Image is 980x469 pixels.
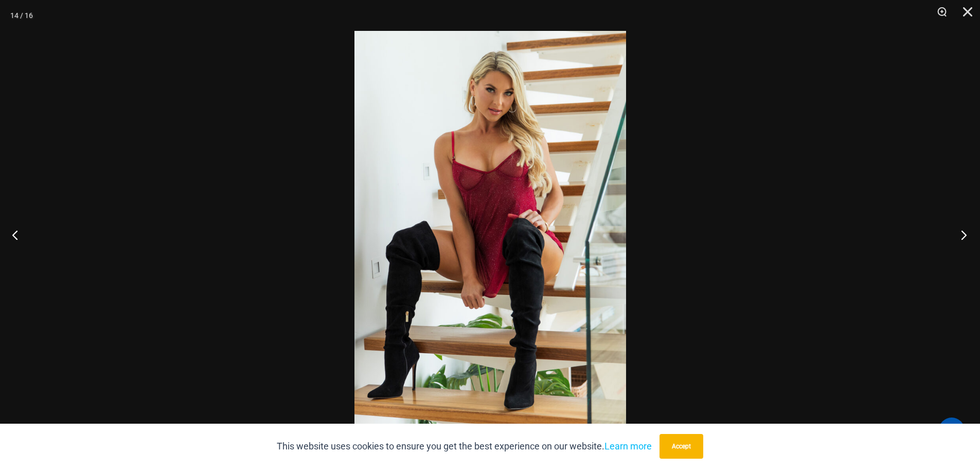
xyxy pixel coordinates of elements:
button: Accept [660,434,703,459]
button: Next [941,209,980,260]
div: 14 / 16 [10,8,33,23]
p: This website uses cookies to ensure you get the best experience on our website. [277,439,652,454]
img: Guilty Pleasures Red 1260 Slip 6045 Thong 06v2 [354,31,626,438]
a: Learn more [604,441,652,451]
